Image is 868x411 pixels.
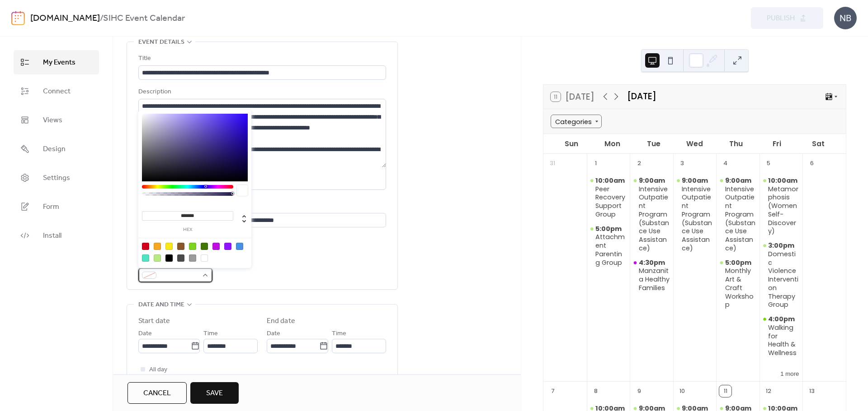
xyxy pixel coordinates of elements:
[759,315,803,357] div: Walking for Health & Wellness
[547,385,558,397] div: 7
[189,254,196,262] div: #9B9B9B
[43,144,66,155] span: Design
[682,176,709,185] span: 9:00am
[595,176,626,185] span: 10:00am
[673,176,717,252] div: Intensive Outpatient Program (Substance Use Assistance)
[633,157,645,169] div: 2
[14,79,99,103] a: Connect
[834,7,857,29] div: NB
[138,37,184,48] span: Event details
[806,385,818,397] div: 13
[768,176,799,185] span: 10:00am
[806,157,818,169] div: 6
[43,115,62,126] span: Views
[777,369,802,378] button: 1 more
[143,388,171,399] span: Cancel
[633,134,674,153] div: Tue
[768,185,799,236] div: Metamorphosis (Women Self-Discovery)
[154,243,161,250] div: #F5A623
[212,243,220,250] div: #BD10E0
[206,388,223,399] span: Save
[267,328,280,339] span: Date
[177,254,184,262] div: #4A4A4A
[725,259,753,267] span: 5:00pm
[43,86,71,97] span: Connect
[14,194,99,219] a: Form
[11,11,25,25] img: logo
[14,223,99,248] a: Install
[138,53,384,64] div: Title
[768,323,799,357] div: Walking for Health & Wellness
[719,385,731,397] div: 11
[14,166,99,190] a: Settings
[43,231,61,241] span: Install
[43,173,70,184] span: Settings
[100,10,103,27] b: /
[224,243,231,250] div: #9013FE
[43,57,75,68] span: My Events
[142,254,149,262] div: #50E3C2
[768,315,796,323] span: 4:00pm
[236,243,243,250] div: #4A90E2
[14,50,99,74] a: My Events
[142,227,233,232] label: hex
[725,185,756,253] div: Intensive Outpatient Program (Substance Use Assistance)
[592,134,633,153] div: Mon
[768,250,799,309] div: Domestic Violence Intervention Therapy Group
[138,201,384,212] div: Location
[332,328,346,339] span: Time
[682,185,712,253] div: Intensive Outpatient Program (Substance Use Assistance)
[142,243,149,250] div: #D0021B
[676,385,688,397] div: 10
[267,316,295,327] div: End date
[639,259,666,267] span: 4:30pm
[138,87,384,97] div: Description
[14,108,99,132] a: Views
[590,385,602,397] div: 8
[587,176,630,219] div: Peer Recovery Support Group
[768,241,796,250] span: 3:00pm
[725,176,753,185] span: 9:00am
[716,176,759,252] div: Intensive Outpatient Program (Substance Use Assistance)
[590,157,602,169] div: 1
[633,385,645,397] div: 9
[630,259,673,292] div: Manzanita Healthy Families
[165,254,173,262] div: #000000
[177,243,184,250] div: #8B572A
[138,300,184,310] span: Date and time
[725,267,756,309] div: Monthly Art & Craft Workshop
[639,267,670,292] div: Manzanita Healthy Families
[674,134,715,153] div: Wed
[201,254,208,262] div: #FFFFFF
[627,90,656,103] div: [DATE]
[759,241,803,309] div: Domestic Violence Intervention Therapy Group
[138,328,152,339] span: Date
[103,10,185,27] b: SIHC Event Calendar
[595,233,626,267] div: Attachment Parenting Group
[716,259,759,309] div: Monthly Art & Craft Workshop
[203,328,218,339] span: Time
[587,225,630,267] div: Attachment Parenting Group
[639,176,666,185] span: 9:00am
[138,316,170,327] div: Start date
[719,157,731,169] div: 4
[763,157,774,169] div: 5
[201,243,208,250] div: #417505
[43,202,59,212] span: Form
[154,254,161,262] div: #B8E986
[30,10,100,27] a: [DOMAIN_NAME]
[639,185,670,253] div: Intensive Outpatient Program (Substance Use Assistance)
[165,243,173,250] div: #F8E71C
[715,134,756,153] div: Thu
[595,185,626,219] div: Peer Recovery Support Group
[595,225,623,233] span: 5:00pm
[14,137,99,161] a: Design
[551,134,592,153] div: Sun
[190,382,239,404] button: Save
[127,382,187,404] button: Cancel
[149,365,167,375] span: All day
[759,176,803,236] div: Metamorphosis (Women Self-Discovery)
[676,157,688,169] div: 3
[756,134,797,153] div: Fri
